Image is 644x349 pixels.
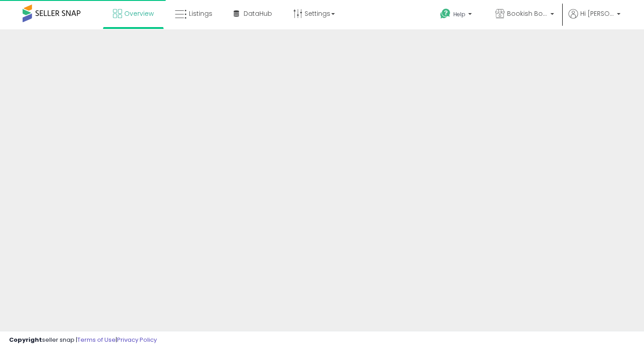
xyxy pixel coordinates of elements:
[453,10,465,18] span: Help
[580,9,614,18] span: Hi [PERSON_NAME]
[244,9,272,18] span: DataHub
[124,9,154,18] span: Overview
[507,9,548,18] span: Bookish Bounty
[440,8,451,19] i: Get Help
[77,335,116,344] a: Terms of Use
[189,9,212,18] span: Listings
[9,335,42,344] strong: Copyright
[569,9,620,29] a: Hi [PERSON_NAME]
[9,336,157,344] div: seller snap | |
[117,335,157,344] a: Privacy Policy
[433,1,481,29] a: Help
